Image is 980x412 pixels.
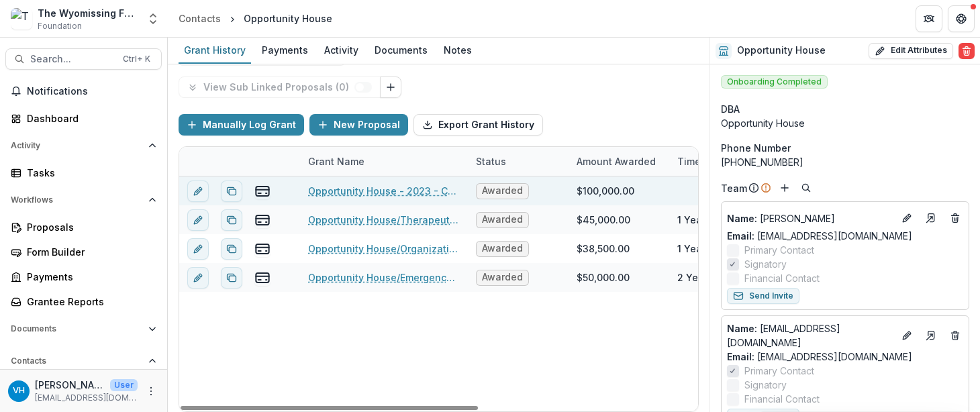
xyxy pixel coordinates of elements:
[179,114,304,136] button: Manually Log Grant
[179,38,251,64] a: Grant History
[5,266,162,288] a: Payments
[438,38,477,64] a: Notes
[569,154,664,168] div: Amount Awarded
[319,40,364,60] div: Activity
[27,295,151,309] div: Grantee Reports
[721,116,969,130] div: Opportunity House
[13,387,25,395] div: Valeri Harteg
[244,11,332,25] div: Opportunity House
[120,52,153,66] div: Ctrl + K
[669,147,770,176] div: Time Period For Grant
[916,5,942,32] button: Partners
[577,242,630,256] div: $38,500.00
[173,9,226,28] a: Contacts
[721,155,969,169] div: [PHONE_NUMBER]
[143,383,159,399] button: More
[110,379,138,391] p: User
[727,288,799,304] button: Send Invite
[27,245,151,259] div: Form Builder
[721,181,747,195] p: Team
[11,8,32,30] img: The Wyomissing Foundation
[27,166,151,180] div: Tasks
[947,210,963,226] button: Deletes
[187,181,209,202] button: edit
[948,5,975,32] button: Get Help
[5,318,162,340] button: Open Documents
[577,184,634,198] div: $100,000.00
[5,216,162,238] a: Proposals
[187,238,209,260] button: edit
[744,378,787,392] span: Signatory
[721,102,740,116] span: DBA
[5,48,162,70] button: Search...
[744,243,814,257] span: Primary Contact
[798,180,814,196] button: Search
[179,11,221,25] div: Contacts
[254,241,271,257] button: view-payments
[221,209,242,231] button: Duplicate proposal
[721,75,828,89] span: Onboarding Completed
[300,147,468,176] div: Grant Name
[677,242,705,256] div: 1 Year
[27,220,151,234] div: Proposals
[369,40,433,60] div: Documents
[308,270,460,285] a: Opportunity House/Emergency Shelter "Code Blue" Program
[27,111,151,125] div: Dashboard
[669,154,770,168] div: Time Period For Grant
[221,267,242,289] button: Duplicate proposal
[300,154,373,168] div: Grant Name
[5,291,162,313] a: Grantee Reports
[744,271,820,285] span: Financial Contact
[319,38,364,64] a: Activity
[256,38,313,64] a: Payments
[187,209,209,231] button: edit
[254,270,271,286] button: view-payments
[482,185,523,197] span: Awarded
[677,270,713,285] div: 2 Years
[438,40,477,60] div: Notes
[221,238,242,260] button: Duplicate proposal
[727,211,893,225] p: [PERSON_NAME]
[309,114,408,136] button: New Proposal
[577,213,630,227] div: $45,000.00
[744,392,820,406] span: Financial Contact
[777,180,793,196] button: Add
[737,45,826,56] h2: Opportunity House
[254,212,271,228] button: view-payments
[744,364,814,378] span: Primary Contact
[482,243,523,254] span: Awarded
[27,270,151,284] div: Payments
[30,54,115,65] span: Search...
[5,189,162,211] button: Open Workflows
[744,257,787,271] span: Signatory
[5,107,162,130] a: Dashboard
[38,20,82,32] span: Foundation
[5,135,162,156] button: Open Activity
[721,141,791,155] span: Phone Number
[727,229,912,243] a: Email: [EMAIL_ADDRESS][DOMAIN_NAME]
[308,213,460,227] a: Opportunity House/Therapeutic Early Learning Collaborative (TELC) Program
[11,195,143,205] span: Workflows
[254,183,271,199] button: view-payments
[256,40,313,60] div: Payments
[569,147,669,176] div: Amount Awarded
[27,86,156,97] span: Notifications
[179,40,251,60] div: Grant History
[727,230,754,242] span: Email:
[727,211,893,225] a: Name: [PERSON_NAME]
[179,76,381,98] button: View Sub Linked Proposals (0)
[468,154,514,168] div: Status
[11,324,143,333] span: Documents
[5,350,162,372] button: Open Contacts
[577,270,630,285] div: $50,000.00
[727,323,757,334] span: Name :
[920,325,942,346] a: Go to contact
[221,181,242,202] button: Duplicate proposal
[482,214,523,225] span: Awarded
[468,147,569,176] div: Status
[308,242,460,256] a: Opportunity House/Organizational Development Consultant
[677,213,705,227] div: 1 Year
[5,162,162,184] a: Tasks
[380,76,401,98] button: Link Grants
